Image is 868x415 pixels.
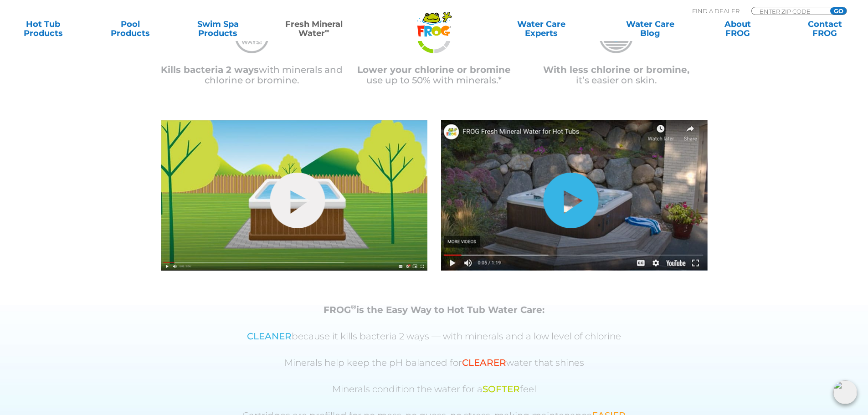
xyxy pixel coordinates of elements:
p: it’s easier on skin. [525,65,708,86]
img: fmw-hot-tub-cover-2 [441,120,708,271]
input: Zip Code Form [759,7,820,15]
img: openIcon [833,380,857,404]
input: GO [830,7,847,15]
sup: ∞ [325,27,329,34]
a: ContactFROG [791,20,859,38]
span: SOFTER [483,384,520,395]
a: Hot TubProducts [9,20,77,38]
a: Fresh MineralWater∞ [271,20,356,38]
span: CLEANER [247,331,292,342]
span: With less chlorine or bromine, [543,64,689,75]
strong: FROG is the Easy Way to Hot Tub Water Care: [324,304,544,315]
a: Water CareBlog [616,20,684,38]
p: Minerals help keep the pH balanced for water that shines [172,358,696,368]
span: Lower your chlorine or bromine [357,64,511,75]
a: AboutFROG [704,20,771,38]
p: Minerals condition the water for a feel [172,384,696,395]
sup: ® [351,302,356,311]
a: PoolProducts [97,20,164,38]
img: fmw-hot-tub-cover-1 [161,120,427,271]
p: use up to 50% with minerals.* [343,65,525,86]
p: because it kills bacteria 2 ways — with minerals and a low level of chlorine [172,331,696,342]
span: CLEARER [462,357,506,368]
span: Kills bacteria 2 ways [161,64,259,75]
a: Water CareExperts [486,20,596,38]
p: with minerals and chlorine or bromine. [161,65,343,86]
p: Find A Dealer [692,7,740,15]
a: Swim SpaProducts [184,20,252,38]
